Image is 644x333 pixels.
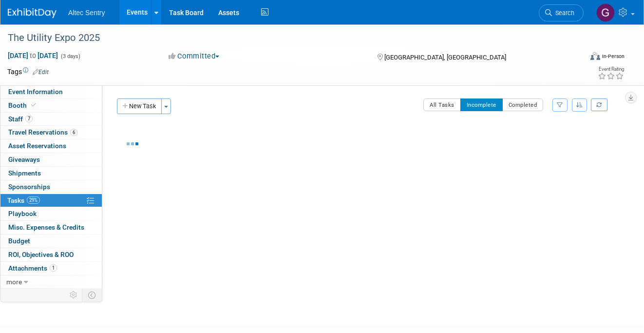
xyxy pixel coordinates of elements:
span: 7 [25,115,33,122]
button: All Tasks [423,98,461,111]
td: Personalize Event Tab Strip [65,289,82,301]
a: Search [539,4,584,21]
a: Edit [33,69,49,76]
div: Event Format [534,51,625,65]
span: Tasks [7,196,40,204]
a: Giveaways [0,153,102,166]
span: [GEOGRAPHIC_DATA], [GEOGRAPHIC_DATA] [384,54,506,61]
span: (3 days) [60,53,80,59]
span: Giveaways [8,156,40,163]
span: Altec Sentry [68,9,105,17]
button: Committed [165,51,223,61]
span: Misc. Expenses & Credits [8,223,84,231]
a: Misc. Expenses & Credits [0,221,102,234]
img: ExhibitDay [8,8,57,18]
div: The Utility Expo 2025 [4,29,572,47]
span: Staff [8,115,33,123]
span: to [28,52,38,59]
i: Booth reservation complete [31,102,36,108]
button: Completed [502,98,544,111]
button: Incomplete [460,98,503,111]
span: Travel Reservations [8,128,77,136]
div: Event Rating [598,67,624,72]
a: Tasks29% [0,194,102,207]
a: Sponsorships [0,180,102,194]
a: Shipments [0,167,102,180]
img: Grant Williams [596,3,615,22]
span: Sponsorships [8,183,50,191]
div: In-Person [602,53,625,60]
span: ROI, Objectives & ROO [8,251,74,258]
a: Staff7 [0,113,102,126]
td: Toggle Event Tabs [82,289,102,301]
span: Attachments [8,264,57,272]
a: Budget [0,235,102,248]
a: Booth [0,99,102,112]
span: Asset Reservations [8,142,66,150]
a: Event Information [0,85,102,98]
td: Tags [7,67,49,77]
img: Format-Inperson.png [590,52,600,60]
span: 29% [27,196,40,204]
span: Booth [8,101,38,109]
img: loading... [127,142,138,145]
span: Playbook [8,210,37,217]
span: [DATE] [DATE] [7,51,58,60]
button: New Task [117,98,162,114]
span: 6 [70,129,77,136]
span: more [6,278,22,286]
span: 1 [50,264,57,272]
a: Attachments1 [0,262,102,275]
span: Event Information [8,88,63,96]
a: Asset Reservations [0,139,102,153]
a: Refresh [591,98,607,111]
a: more [0,275,102,289]
span: Budget [8,237,30,245]
span: Shipments [8,169,41,177]
a: Playbook [0,207,102,220]
a: Travel Reservations6 [0,126,102,139]
span: Search [552,9,574,17]
a: ROI, Objectives & ROO [0,248,102,261]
